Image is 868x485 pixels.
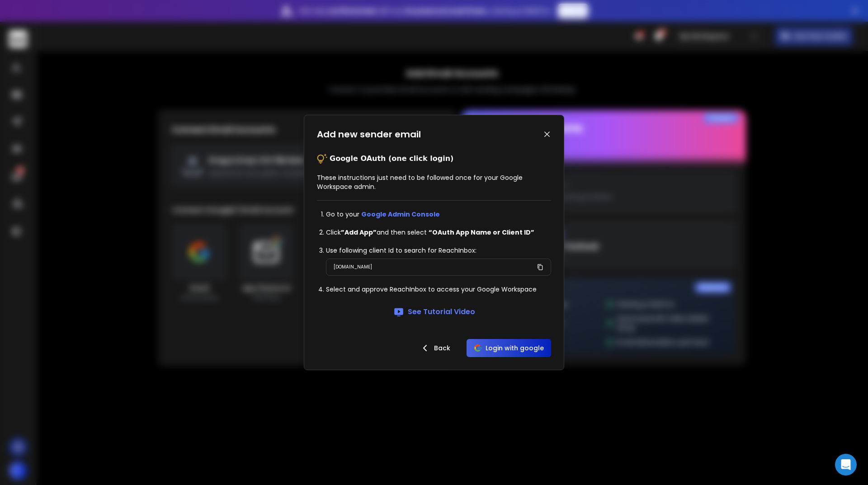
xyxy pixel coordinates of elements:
[393,306,475,317] a: See Tutorial Video
[835,454,857,476] div: Open Intercom Messenger
[361,210,440,219] a: Google Admin Console
[326,228,551,237] li: Click and then select
[467,339,551,357] button: Login with google
[334,263,372,272] p: [DOMAIN_NAME]
[317,173,551,191] p: These instructions just need to be followed once for your Google Workspace admin.
[341,228,377,237] strong: ”Add App”
[326,246,551,255] li: Use following client Id to search for ReachInbox:
[317,128,421,141] h1: Add new sender email
[429,228,534,237] strong: “OAuth App Name or Client ID”
[326,210,551,219] li: Go to your
[326,285,551,294] li: Select and approve ReachInbox to access your Google Workspace
[317,153,328,164] img: tips
[412,339,458,357] button: Back
[330,153,453,164] p: Google OAuth (one click login)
